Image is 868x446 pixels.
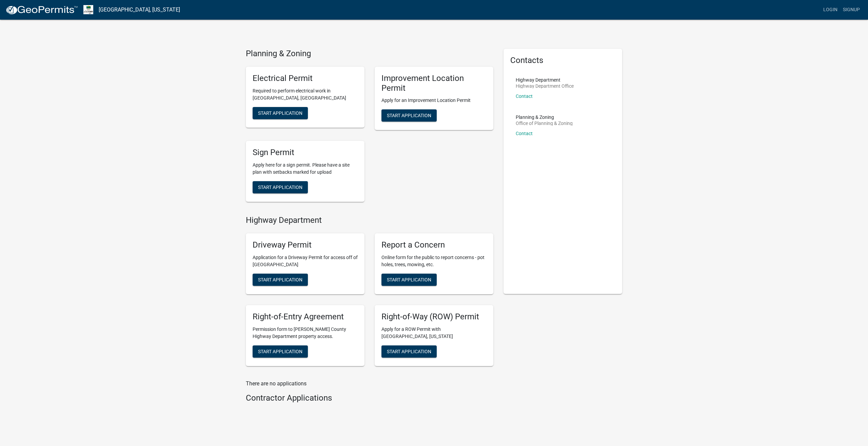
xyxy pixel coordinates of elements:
p: Office of Planning & Zoning [516,121,573,126]
button: Start Application [253,181,308,193]
span: Start Application [387,277,431,282]
p: There are no applications [246,380,493,388]
span: Start Application [258,185,302,190]
h4: Planning & Zoning [246,49,493,59]
img: Morgan County, Indiana [83,5,93,14]
h5: Right-of-Entry Agreement [253,312,358,322]
a: Contact [516,93,533,99]
a: [GEOGRAPHIC_DATA], [US_STATE] [99,4,180,16]
p: Highway Department [516,78,574,82]
button: Start Application [381,345,437,358]
span: Start Application [387,348,431,354]
h5: Report a Concern [381,240,487,250]
p: Permission form to [PERSON_NAME] County Highway Department property access. [253,326,358,340]
wm-workflow-list-section: Contractor Applications [246,393,493,406]
button: Start Application [253,274,308,286]
a: Login [821,3,840,16]
h5: Sign Permit [253,148,358,157]
p: Application for a Driveway Permit for access off of [GEOGRAPHIC_DATA] [253,254,358,268]
p: Apply for an Improvement Location Permit [381,97,487,104]
h5: Improvement Location Permit [381,73,487,93]
p: Online form for the public to report concerns - pot holes, trees, mowing, etc. [381,254,487,268]
p: Required to perform electrical work in [GEOGRAPHIC_DATA], [GEOGRAPHIC_DATA] [253,87,358,102]
p: Planning & Zoning [516,115,573,120]
button: Start Application [381,109,437,122]
p: Apply here for a sign permit. Please have a site plan with setbacks marked for upload [253,162,358,176]
span: Start Application [387,113,431,118]
span: Start Application [258,110,302,115]
h5: Driveway Permit [253,240,358,250]
span: Start Application [258,348,302,354]
a: Contact [516,131,533,136]
h4: Contractor Applications [246,393,493,403]
p: Apply for a ROW Permit with [GEOGRAPHIC_DATA], [US_STATE] [381,326,487,340]
h5: Right-of-Way (ROW) Permit [381,312,487,322]
h5: Contacts [510,56,615,65]
h4: Highway Department [246,215,493,225]
h5: Electrical Permit [253,73,358,83]
p: Highway Department Office [516,84,574,88]
span: Start Application [258,277,302,282]
button: Start Application [253,107,308,119]
button: Start Application [253,345,308,358]
button: Start Application [381,274,437,286]
a: Signup [840,3,863,16]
